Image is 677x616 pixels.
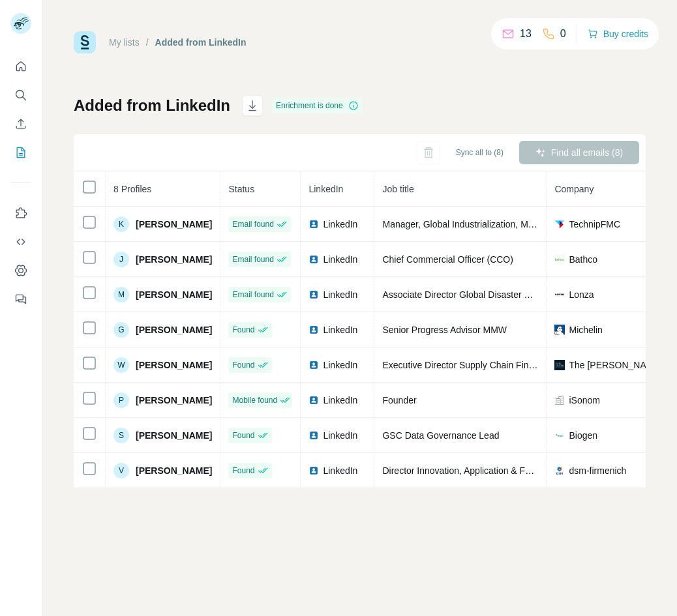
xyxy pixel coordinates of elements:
[232,359,254,371] span: Found
[113,392,129,408] div: P
[456,147,504,158] span: Sync all to (8)
[232,218,273,230] span: Email found
[113,184,151,194] span: 8 Profiles
[232,430,254,441] span: Found
[382,184,414,194] span: Job title
[569,464,626,477] span: dsm-firmenich
[272,98,363,113] div: Enrichment is done
[136,394,212,407] span: [PERSON_NAME]
[136,253,212,266] span: [PERSON_NAME]
[560,26,566,42] p: 0
[447,143,513,162] button: Sync all to (8)
[308,254,319,265] img: LinkedIn logo
[554,219,565,229] img: company-logo
[382,325,507,335] span: Senior Progress Advisor MMW
[588,25,648,43] button: Buy credits
[74,95,230,116] h1: Added from LinkedIn
[10,55,31,78] button: Quick start
[569,253,597,266] span: Bathco
[113,216,129,232] div: K
[554,430,565,441] img: company-logo
[74,31,96,53] img: Surfe Logo
[232,289,273,301] span: Email found
[232,465,254,477] span: Found
[323,359,357,372] span: LinkedIn
[113,357,129,373] div: W
[10,83,31,107] button: Search
[10,112,31,136] button: Enrich CSV
[569,288,594,301] span: Lonza
[382,219,627,229] span: Manager, Global Industrialization, Manufacturing Technology
[228,184,254,194] span: Status
[554,360,565,370] img: company-logo
[382,395,416,405] span: Founder
[323,253,357,266] span: LinkedIn
[113,287,129,302] div: M
[308,219,319,229] img: LinkedIn logo
[146,36,149,49] li: /
[136,288,212,301] span: [PERSON_NAME]
[109,37,140,48] a: My lists
[554,465,565,476] img: company-logo
[308,430,319,441] img: LinkedIn logo
[382,430,499,441] span: GSC Data Governance Lead
[554,325,565,335] img: company-logo
[113,428,129,443] div: S
[113,322,129,338] div: G
[382,465,596,476] span: Director Innovation, Application & Formulation EMEA
[10,141,31,164] button: My lists
[323,394,357,407] span: LinkedIn
[232,394,277,406] span: Mobile found
[232,254,273,265] span: Email found
[323,218,357,231] span: LinkedIn
[136,218,212,231] span: [PERSON_NAME]
[308,289,319,300] img: LinkedIn logo
[136,359,212,372] span: [PERSON_NAME]
[569,394,599,407] span: iSonom
[308,395,319,405] img: LinkedIn logo
[382,254,513,265] span: Chief Commercial Officer (CCO)
[113,463,129,478] div: V
[232,324,254,336] span: Found
[308,325,319,335] img: LinkedIn logo
[10,230,31,254] button: Use Surfe API
[569,429,597,442] span: Biogen
[308,465,319,476] img: LinkedIn logo
[554,289,565,300] img: company-logo
[308,360,319,370] img: LinkedIn logo
[155,36,247,49] div: Added from LinkedIn
[569,218,620,231] span: TechnipFMC
[569,323,602,336] span: Michelin
[323,288,357,301] span: LinkedIn
[554,184,594,194] span: Company
[382,360,548,370] span: Executive Director Supply Chain Finance
[554,254,565,265] img: company-logo
[323,323,357,336] span: LinkedIn
[520,26,532,42] p: 13
[382,289,660,300] span: Associate Director Global Disaster Recovery & Backup Management
[323,464,357,477] span: LinkedIn
[136,464,212,477] span: [PERSON_NAME]
[113,252,129,267] div: J
[323,429,357,442] span: LinkedIn
[10,201,31,225] button: Use Surfe on LinkedIn
[10,259,31,282] button: Dashboard
[10,287,31,311] button: Feedback
[308,184,343,194] span: LinkedIn
[136,429,212,442] span: [PERSON_NAME]
[136,323,212,336] span: [PERSON_NAME]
